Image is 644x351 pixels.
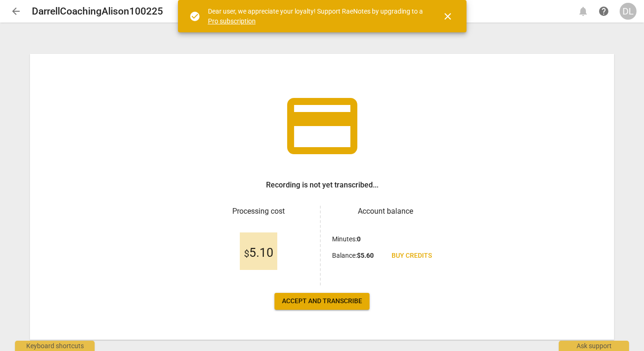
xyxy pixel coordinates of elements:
[384,247,439,264] a: Buy credits
[208,17,256,25] a: Pro subscription
[189,11,200,22] span: check_circle
[332,251,374,261] p: Balance :
[437,5,459,28] button: Close
[10,6,22,17] span: arrow_back
[205,206,312,217] h3: Processing cost
[442,11,453,22] span: close
[620,3,637,20] button: DL
[559,341,629,351] div: Ask support
[208,7,425,26] div: Dear user, we appreciate your loyalty! Support RaeNotes by upgrading to a
[357,252,374,259] b: $ 5.60
[280,84,364,168] span: credit_card
[332,206,439,217] h3: Account balance
[392,251,432,261] span: Buy credits
[332,234,361,244] p: Minutes :
[598,6,609,17] span: help
[15,341,95,351] div: Keyboard shortcuts
[266,179,378,191] h3: Recording is not yet transcribed...
[244,248,249,259] span: $
[274,293,370,310] button: Accept and transcribe
[357,235,361,243] b: 0
[244,246,274,260] span: 5.10
[282,297,362,306] span: Accept and transcribe
[595,3,612,20] a: Help
[32,6,163,17] h2: DarrellCoachingAlison100225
